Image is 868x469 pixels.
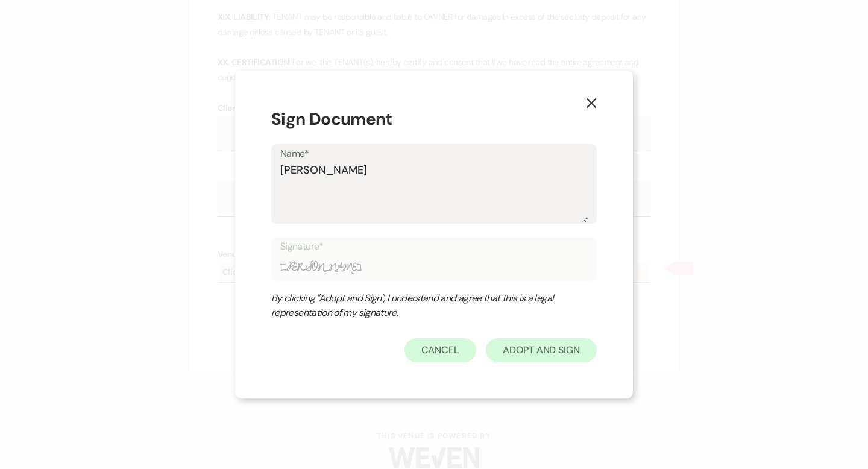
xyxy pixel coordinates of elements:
button: Cancel [404,338,477,362]
label: Name* [280,145,588,163]
label: Signature* [280,238,588,256]
textarea: [PERSON_NAME] [280,162,588,222]
button: Adopt And Sign [486,338,597,362]
div: By clicking "Adopt and Sign", I understand and agree that this is a legal representation of my si... [271,291,573,320]
h1: Sign Document [271,107,597,132]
